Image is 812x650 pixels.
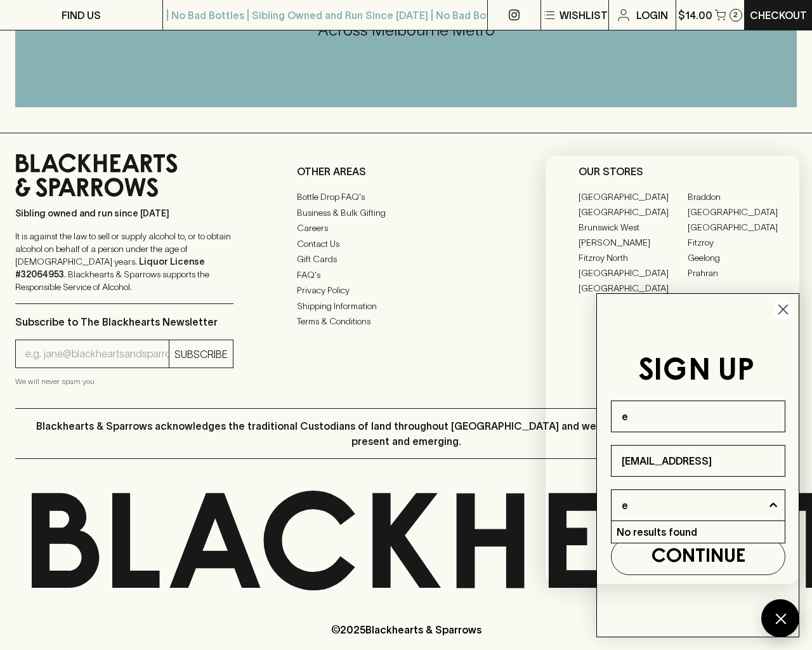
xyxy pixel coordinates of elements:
p: Wishlist [560,8,608,23]
p: Checkout [750,8,807,23]
p: It is against the law to sell or supply alcohol to, or to obtain alcohol on behalf of a person un... [15,230,233,293]
p: We will never spam you [15,375,233,388]
input: e.g. jane@blackheartsandsparrows.com.au [25,344,169,364]
p: OTHER AREAS [297,164,515,179]
p: $14.00 [678,8,712,23]
p: FIND US [62,8,101,23]
p: Login [636,8,668,23]
p: Blackhearts & Sparrows acknowledges the traditional Custodians of land throughout [GEOGRAPHIC_DAT... [25,418,787,449]
p: SUBSCRIBE [174,347,228,362]
a: Shipping Information [297,298,515,314]
a: Contact Us [297,236,515,251]
a: FAQ's [297,267,515,282]
a: Privacy Policy [297,283,515,298]
a: Careers [297,221,515,236]
a: Gift Cards [297,252,515,267]
p: 2 [733,11,738,18]
p: Sibling owned and run since [DATE] [15,207,233,220]
button: SUBSCRIBE [169,340,233,368]
p: Subscribe to The Blackhearts Newsletter [15,314,233,329]
a: Terms & Conditions [297,314,515,329]
a: Bottle Drop FAQ's [297,190,515,205]
a: Business & Bulk Gifting [297,205,515,220]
